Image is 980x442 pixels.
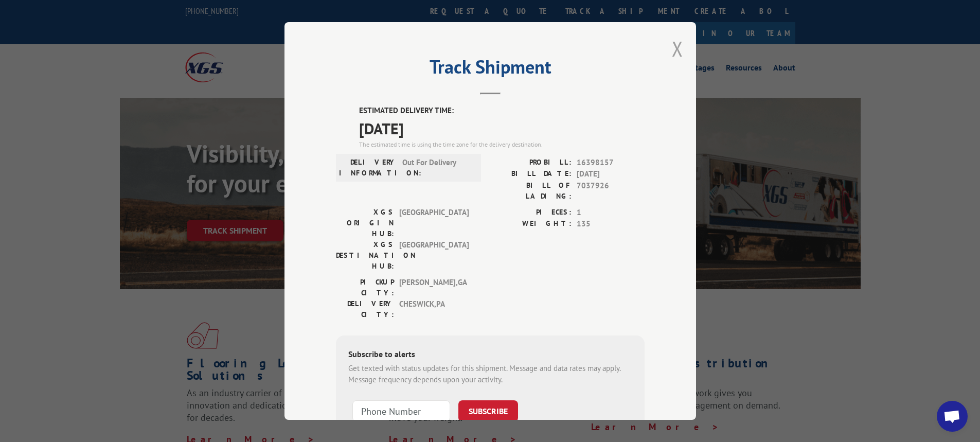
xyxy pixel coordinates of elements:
span: Out For Delivery [402,157,472,179]
label: BILL OF LADING: [490,180,572,202]
span: [DATE] [577,168,645,180]
label: ESTIMATED DELIVERY TIME: [359,105,645,117]
div: Open chat [937,401,968,432]
label: WEIGHT: [490,218,572,230]
span: [GEOGRAPHIC_DATA] [399,207,469,239]
button: Close modal [672,35,683,62]
div: The estimated time is using the time zone for the delivery destination. [359,140,645,149]
label: DELIVERY INFORMATION: [339,157,397,179]
label: XGS ORIGIN HUB: [336,207,394,239]
label: XGS DESTINATION HUB: [336,239,394,272]
h2: Track Shipment [336,60,645,79]
input: Phone Number [352,400,450,422]
label: PICKUP CITY: [336,277,394,298]
span: 7037926 [577,180,645,202]
span: [DATE] [359,117,645,140]
span: [GEOGRAPHIC_DATA] [399,239,469,272]
span: CHESWICK , PA [399,298,469,320]
div: Get texted with status updates for this shipment. Message and data rates may apply. Message frequ... [348,363,632,386]
span: [PERSON_NAME] , GA [399,277,469,298]
label: PROBILL: [490,157,572,169]
span: 135 [577,218,645,230]
span: 1 [577,207,645,219]
label: PIECES: [490,207,572,219]
label: DELIVERY CITY: [336,298,394,320]
button: SUBSCRIBE [458,400,518,422]
label: BILL DATE: [490,168,572,180]
div: Subscribe to alerts [348,348,632,363]
span: 16398157 [577,157,645,169]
